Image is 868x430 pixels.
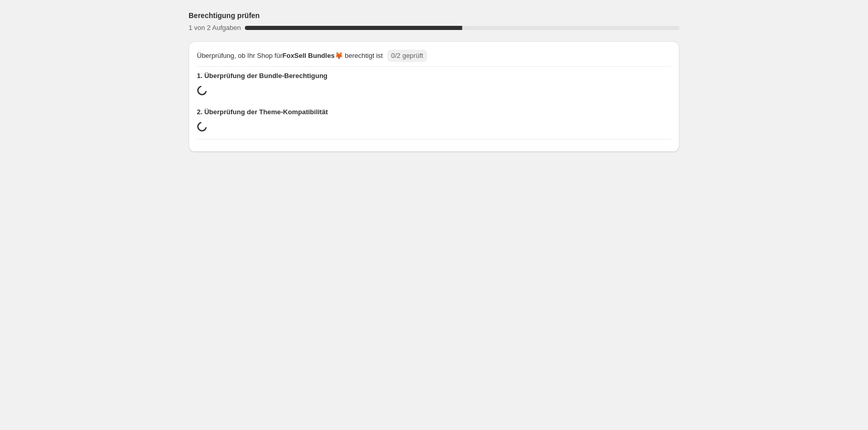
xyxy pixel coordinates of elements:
[283,52,335,59] span: FoxSell Bundles
[197,71,671,81] span: 1. Überprüfung der Bundle-Berechtigung
[189,10,260,21] h3: Berechtigung prüfen
[197,107,671,117] span: 2. Überprüfung der Theme-Kompatibilität
[197,51,383,61] span: Überprüfung, ob Ihr Shop für 🦊 berechtigt ist
[391,52,423,59] span: 0/2 geprüft
[189,24,241,32] span: 1 von 2 Aufgaben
